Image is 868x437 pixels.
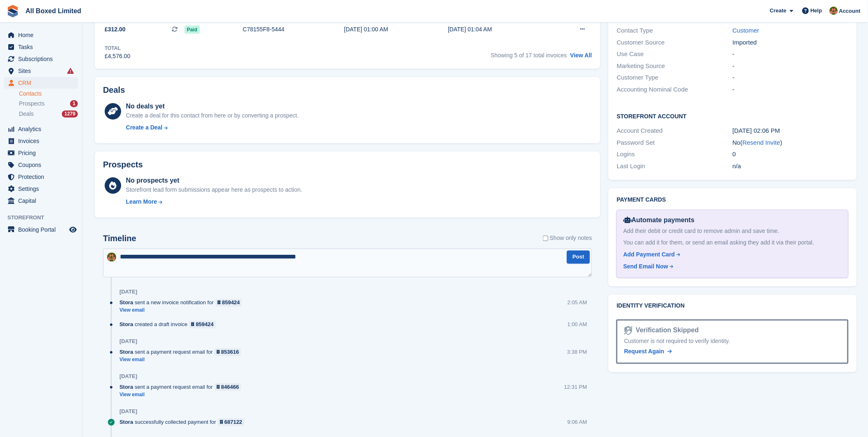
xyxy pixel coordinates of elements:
a: Learn More [126,197,302,206]
div: sent a payment request email for [119,383,245,391]
div: Customer Type [617,73,732,82]
img: stora-icon-8386f47178a22dfd0bd8f6a31ec36ba5ce8667c1dd55bd0f319d3a0aa187defe.svg [7,5,19,17]
div: Verification Skipped [633,326,699,336]
span: Help [811,7,822,15]
div: sent a payment request email for [119,348,245,356]
h2: Payment cards [617,197,848,203]
span: Sites [18,65,68,77]
label: Show only notes [543,234,592,243]
span: £312.00 [105,25,126,34]
h2: Deals [103,85,125,95]
a: View email [119,307,246,314]
div: 853616 [221,348,239,356]
span: Paid [185,26,200,34]
span: Create [770,7,786,15]
div: 859424 [196,321,213,329]
button: Post [567,251,590,264]
span: Showing 5 of 17 total invoices [491,52,567,59]
span: Protection [18,171,68,183]
div: [DATE] 01:04 AM [448,25,552,34]
div: Storefront lead form submissions appear here as prospects to action. [126,186,302,194]
img: Sharon Hawkins [830,7,838,15]
div: successfully collected payment for [119,418,248,426]
span: Subscriptions [18,53,68,65]
a: All Boxed Limited [22,4,84,18]
div: Create a Deal [126,123,163,132]
input: Show only notes [543,234,548,243]
a: Contacts [19,90,78,98]
div: No [732,138,848,148]
div: [DATE] [119,338,137,345]
a: Add Payment Card [623,251,838,259]
span: Request Again [624,348,664,355]
div: sent a new invoice notification for [119,299,246,307]
div: No prospects yet [126,176,302,186]
a: menu [4,171,78,183]
div: [DATE] [119,289,137,296]
div: Account Created [617,126,732,136]
h2: Identity verification [617,303,848,310]
div: C78155F8-5444 [243,25,344,34]
div: - [732,73,848,82]
span: Stora [119,299,133,307]
div: Contact Type [617,26,732,35]
span: Storefront [7,214,82,222]
div: 2:05 AM [568,299,587,307]
span: ( ) [741,139,783,146]
div: 12:31 PM [564,383,587,391]
span: Pricing [18,147,68,159]
div: Automate payments [623,215,841,225]
div: [DATE] 01:00 AM [344,25,448,34]
span: Stora [119,383,133,391]
div: n/a [732,162,848,171]
img: Identity Verification Ready [624,326,632,335]
div: You can add it for them, or send an email asking they add it via their portal. [623,239,841,247]
a: menu [4,53,78,65]
div: Total [105,45,130,52]
a: menu [4,123,78,135]
span: Invoices [18,135,68,147]
div: [DATE] 02:06 PM [732,126,848,136]
div: - [732,49,848,59]
div: - [732,85,848,94]
a: Request Again [624,348,672,356]
a: menu [4,224,78,235]
span: Tasks [18,41,68,53]
div: Send Email Now [623,263,668,271]
a: menu [4,147,78,159]
span: Analytics [18,123,68,135]
a: menu [4,41,78,53]
div: Last Login [617,162,732,171]
div: 9:06 AM [568,418,587,426]
i: Smart entry sync failures have occurred [67,68,74,74]
span: Booking Portal [18,224,68,235]
div: Learn More [126,197,157,206]
span: Coupons [18,159,68,171]
span: Stora [119,321,133,329]
a: menu [4,65,78,77]
span: CRM [18,77,68,89]
div: Add their debit or credit card to remove admin and save time. [623,227,841,235]
span: Stora [119,418,133,426]
div: - [732,61,848,71]
div: 1:00 AM [568,321,587,329]
a: menu [4,183,78,195]
div: Add Payment Card [623,251,675,259]
span: Account [839,7,861,15]
div: £4,576.00 [105,52,130,61]
div: Use Case [617,49,732,59]
div: Marketing Source [617,61,732,71]
div: Logins [617,150,732,159]
span: Prospects [19,100,44,108]
a: Customer [732,27,759,34]
a: View All [570,52,592,59]
a: 859424 [189,321,216,329]
span: Home [18,29,68,41]
div: Customer is not required to verify identity. [624,337,840,346]
div: 1279 [62,110,78,117]
a: menu [4,159,78,171]
h2: Storefront Account [617,112,848,120]
h2: Timeline [103,234,136,244]
a: Deals 1279 [19,110,78,118]
a: 853616 [215,348,241,356]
